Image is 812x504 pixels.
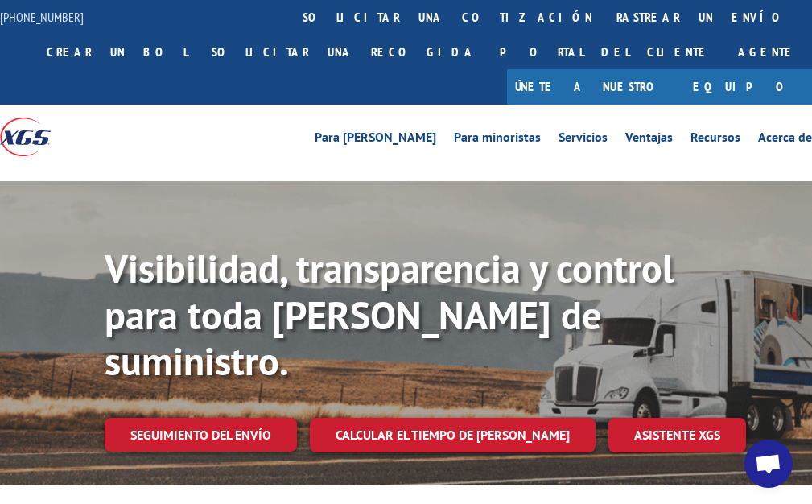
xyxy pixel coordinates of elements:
font: Solicitar una recogida [212,43,476,60]
font: Agente [738,43,796,60]
a: Acerca de [758,131,812,149]
font: rastrear un envío [616,9,800,25]
font: Acerca de [758,129,812,145]
font: ASISTENTE XGS [634,427,720,443]
font: Para [PERSON_NAME] [315,129,436,145]
font: Recursos [690,129,740,145]
a: Solicitar una recogida [200,35,488,69]
font: Portal del cliente [500,43,710,60]
font: Visibilidad, transparencia y control para toda [PERSON_NAME] de suministro. [105,243,674,386]
font: Crear un BOL [47,43,188,60]
div: Open chat [744,440,793,488]
a: Agente [722,35,812,69]
a: Para minoristas [454,131,541,149]
font: Servicios [559,129,608,145]
a: Ventajas [625,131,673,149]
a: Servicios [559,131,608,149]
font: Ventajas [625,129,673,145]
a: Portal del cliente [488,35,722,69]
font: Seguimiento del envío [130,427,271,443]
a: Seguimiento del envío [105,418,297,452]
font: Únete a nuestro equipo [515,78,804,94]
font: Calcular el tiempo de [PERSON_NAME] [336,427,570,443]
a: Crear un BOL [35,35,200,69]
a: Únete a nuestro equipo [507,69,812,104]
a: ASISTENTE XGS [608,418,746,452]
a: Para [PERSON_NAME] [315,131,436,149]
a: Recursos [690,131,740,149]
a: Calcular el tiempo de [PERSON_NAME] [310,418,596,452]
font: Para minoristas [454,129,541,145]
font: Solicitar una cotización [303,9,592,25]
